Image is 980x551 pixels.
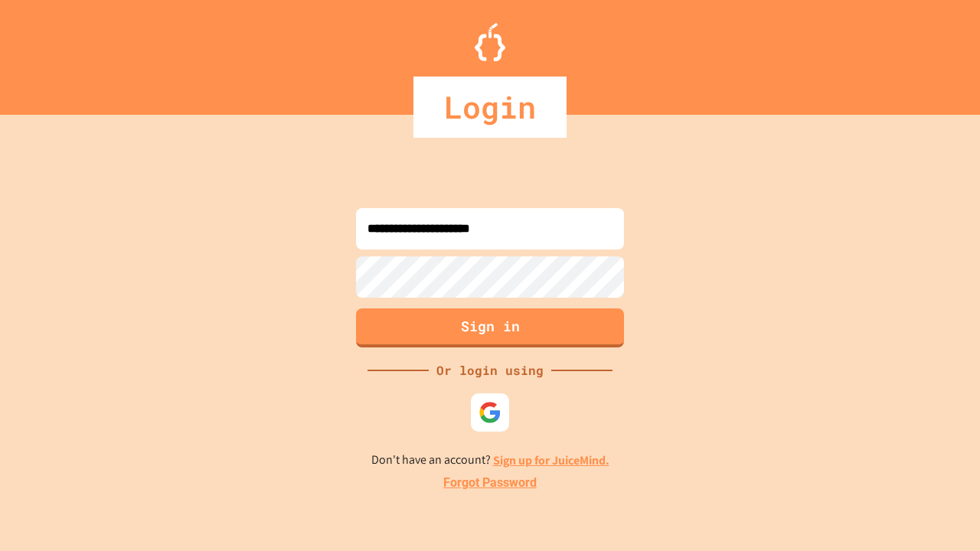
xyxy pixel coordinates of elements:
a: Forgot Password [443,474,537,492]
p: Don't have an account? [371,451,609,470]
div: Login [413,77,567,138]
a: Sign up for JuiceMind. [493,452,609,468]
img: google-icon.svg [479,401,501,424]
div: Or login using [429,361,551,380]
button: Sign in [356,308,624,347]
img: Logo.svg [475,23,505,61]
